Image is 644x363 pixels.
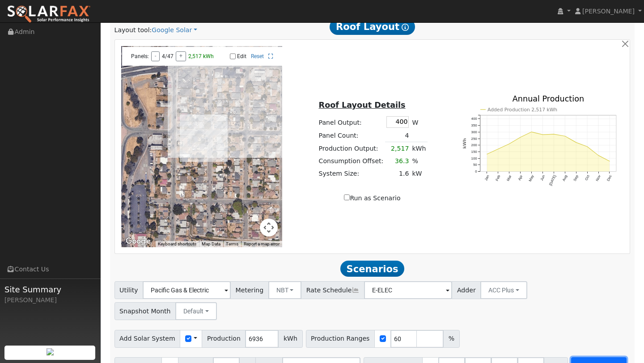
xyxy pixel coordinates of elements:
[114,302,176,320] span: Snapshot Month
[508,143,510,144] circle: onclick=""
[411,168,428,180] td: kW
[202,241,220,247] button: Map Data
[114,330,181,348] span: Add Solar System
[471,130,477,134] text: 300
[340,261,404,277] span: Scenarios
[175,302,217,320] button: Default
[202,330,246,348] span: Production
[4,283,96,295] span: Site Summary
[244,241,280,246] a: Report a map error
[564,135,566,137] circle: onclick=""
[385,142,411,155] td: 2,517
[317,168,385,180] td: System Size:
[540,174,546,181] text: Jun
[606,174,613,182] text: Dec
[506,174,513,182] text: Mar
[330,19,415,35] span: Roof Layout
[230,281,269,299] span: Metering
[114,26,152,34] span: Layout tool:
[462,138,467,149] text: kWh
[497,148,499,150] circle: onclick=""
[226,241,238,246] a: Terms (opens in new tab)
[562,174,568,182] text: Aug
[411,155,428,167] td: %
[301,281,364,299] span: Rate Schedule
[411,115,428,129] td: W
[317,129,385,142] td: Panel Count:
[319,101,406,110] u: Roof Layout Details
[471,117,477,121] text: 400
[531,131,532,133] circle: onclick=""
[553,134,555,135] circle: onclick=""
[587,146,588,148] circle: onclick=""
[237,53,246,59] label: Edit
[278,330,302,348] span: kWh
[487,107,557,113] text: Added Production 2,517 kWh
[520,137,521,138] circle: onclick=""
[268,281,302,299] button: NBT
[251,53,264,59] a: Reset
[528,174,535,182] text: May
[317,115,385,129] td: Panel Output:
[473,163,477,167] text: 50
[344,194,400,203] label: Run as Scenario
[595,174,602,182] text: Nov
[402,24,409,31] i: Show Help
[152,25,197,35] a: Google Solar
[131,53,149,59] span: Panels:
[143,281,231,299] input: Select a Utility
[4,295,96,305] div: [PERSON_NAME]
[582,8,635,15] span: [PERSON_NAME]
[188,53,214,59] span: 2,517 kWh
[484,174,490,181] text: Jan
[344,194,350,200] input: Run as Scenario
[452,281,481,299] span: Adder
[317,142,385,155] td: Production Output:
[549,174,557,186] text: [DATE]
[471,137,477,141] text: 250
[411,142,428,155] td: kWh
[495,174,501,182] text: Feb
[573,174,579,182] text: Sep
[475,169,477,173] text: 0
[260,219,278,236] button: Map camera controls
[471,150,477,154] text: 150
[517,174,524,181] text: Apr
[486,153,487,155] circle: onclick=""
[576,142,577,143] circle: onclick=""
[123,236,153,247] a: Open this area in Google Maps (opens a new window)
[471,143,477,147] text: 200
[158,241,196,247] button: Keyboard shortcuts
[480,281,527,299] button: ACC Plus
[385,168,411,180] td: 1.6
[162,53,174,59] span: 4/47
[471,156,477,160] text: 100
[47,348,54,355] img: retrieve
[471,123,477,127] text: 350
[385,129,411,142] td: 4
[176,51,186,61] button: +
[513,94,585,103] text: Annual Production
[585,174,591,181] text: Oct
[542,134,543,135] circle: onclick=""
[268,53,273,59] a: Full Screen
[385,155,411,167] td: 36.3
[443,330,459,348] span: %
[317,155,385,167] td: Consumption Offset:
[609,160,610,162] circle: onclick=""
[151,51,160,61] button: -
[114,281,144,299] span: Utility
[364,281,452,299] input: Select a Rate Schedule
[306,330,375,348] span: Production Ranges
[123,236,153,247] img: Google
[598,155,599,156] circle: onclick=""
[7,5,91,24] img: SolarFax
